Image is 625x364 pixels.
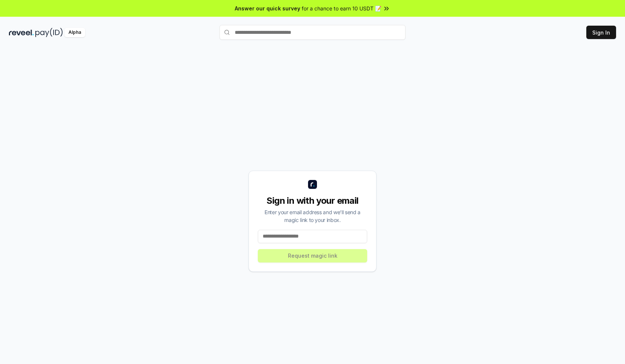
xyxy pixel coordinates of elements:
[64,28,85,37] div: Alpha
[258,208,367,224] div: Enter your email address and we’ll send a magic link to your inbox.
[9,28,34,37] img: reveel_dark
[302,4,381,12] span: for a chance to earn 10 USDT 📝
[308,180,317,189] img: logo_small
[35,28,63,37] img: pay_id
[235,4,300,12] span: Answer our quick survey
[586,26,616,39] button: Sign In
[258,195,367,207] div: Sign in with your email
